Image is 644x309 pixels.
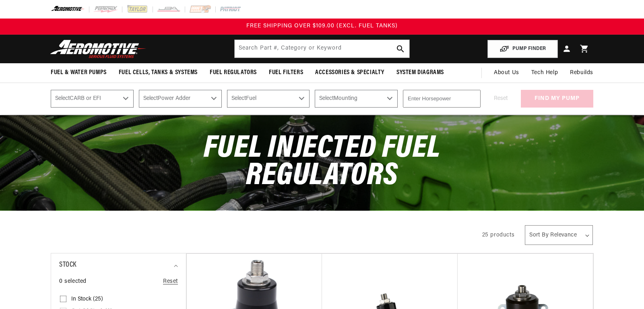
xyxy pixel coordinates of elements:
[51,68,107,77] span: Fuel & Water Pumps
[204,133,441,192] span: Fuel Injected Fuel Regulators
[163,277,178,286] a: Reset
[51,90,134,108] select: CARB or EFI
[315,68,384,77] span: Accessories & Specialty
[119,68,198,77] span: Fuel Cells, Tanks & Systems
[482,232,515,238] span: 25 products
[488,63,525,83] a: About Us
[309,63,390,82] summary: Accessories & Specialty
[403,90,481,108] input: Enter Horsepower
[269,68,303,77] span: Fuel Filters
[494,70,519,76] span: About Us
[525,63,564,83] summary: Tech Help
[113,63,204,82] summary: Fuel Cells, Tanks & Systems
[246,23,398,29] span: FREE SHIPPING OVER $109.00 (EXCL. FUEL TANKS)
[392,40,409,58] button: search button
[390,63,450,82] summary: System Diagrams
[315,90,398,108] select: Mounting
[204,63,263,82] summary: Fuel Regulators
[570,68,593,77] span: Rebuilds
[235,40,409,58] input: Search by Part Number, Category or Keyword
[396,68,444,77] span: System Diagrams
[210,68,257,77] span: Fuel Regulators
[564,63,599,83] summary: Rebuilds
[487,40,558,58] button: PUMP FINDER
[48,39,149,58] img: Aeromotive
[71,296,103,303] span: In stock (25)
[59,253,178,277] summary: Stock (0 selected)
[139,90,222,108] select: Power Adder
[59,259,76,271] span: Stock
[227,90,310,108] select: Fuel
[263,63,309,82] summary: Fuel Filters
[531,68,558,77] span: Tech Help
[59,277,87,286] span: 0 selected
[45,63,113,82] summary: Fuel & Water Pumps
